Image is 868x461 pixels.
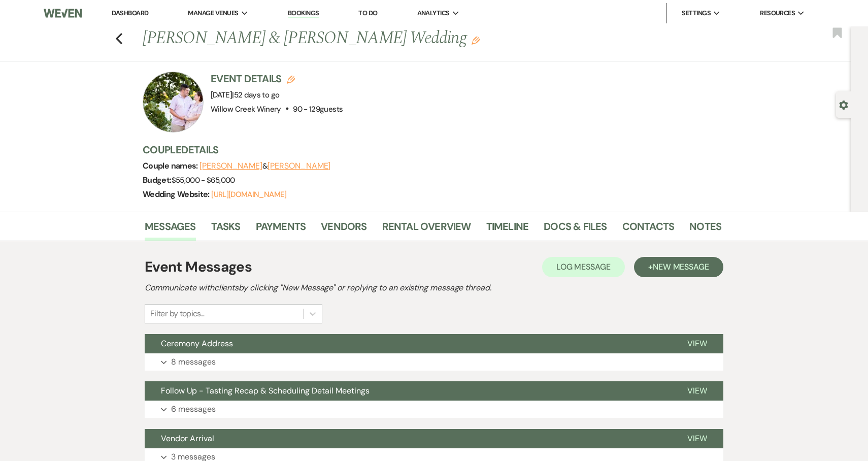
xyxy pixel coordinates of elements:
[143,26,597,51] h1: [PERSON_NAME] & [PERSON_NAME] Wedding
[358,9,377,17] a: To Do
[145,401,723,418] button: 6 messages
[211,189,286,200] a: [URL][DOMAIN_NAME]
[145,381,671,401] button: Follow Up - Tasting Recap & Scheduling Detail Meetings
[161,385,370,396] span: Follow Up - Tasting Recap & Scheduling Detail Meetings
[143,175,172,185] span: Budget:
[188,8,238,18] span: Manage Venues
[687,385,707,396] span: View
[145,218,196,241] a: Messages
[211,104,281,114] span: Willow Creek Winery
[211,218,241,241] a: Tasks
[671,381,723,401] button: View
[321,218,366,241] a: Vendors
[211,72,343,86] h3: Event Details
[687,338,707,349] span: View
[760,8,795,18] span: Resources
[268,162,330,170] button: [PERSON_NAME]
[293,104,343,114] span: 90 - 129 guests
[256,218,306,241] a: Payments
[161,433,214,444] span: Vendor Arrival
[161,338,233,349] span: Ceremony Address
[171,403,216,416] p: 6 messages
[288,9,319,18] a: Bookings
[143,160,199,171] span: Couple names:
[671,334,723,353] button: View
[234,90,280,100] span: 52 days to go
[145,256,252,278] h1: Event Messages
[653,261,709,272] span: New Message
[145,334,671,353] button: Ceremony Address
[145,282,723,294] h2: Communicate with clients by clicking "New Message" or replying to an existing message thread.
[544,218,607,241] a: Docs & Files
[556,261,611,272] span: Log Message
[486,218,529,241] a: Timeline
[199,161,330,171] span: &
[199,162,262,170] button: [PERSON_NAME]
[622,218,675,241] a: Contacts
[542,257,625,277] button: Log Message
[143,143,711,157] h3: Couple Details
[44,3,82,24] img: Weven Logo
[417,8,450,18] span: Analytics
[232,90,279,100] span: |
[145,429,671,448] button: Vendor Arrival
[682,8,711,18] span: Settings
[211,90,279,100] span: [DATE]
[150,308,205,320] div: Filter by topics...
[112,9,148,17] a: Dashboard
[671,429,723,448] button: View
[634,257,723,277] button: +New Message
[143,189,211,200] span: Wedding Website:
[172,175,235,185] span: $55,000 - $65,000
[687,433,707,444] span: View
[382,218,471,241] a: Rental Overview
[145,353,723,371] button: 8 messages
[839,100,848,109] button: Open lead details
[472,36,480,45] button: Edit
[689,218,721,241] a: Notes
[171,355,216,369] p: 8 messages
